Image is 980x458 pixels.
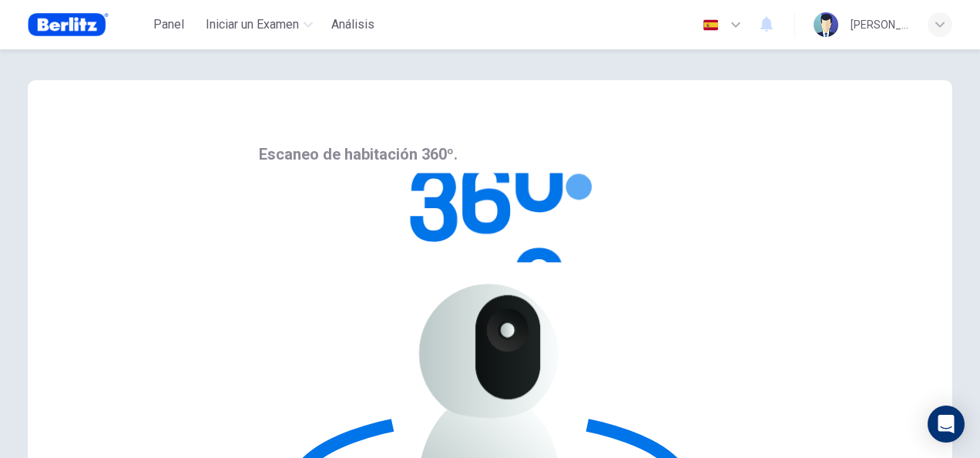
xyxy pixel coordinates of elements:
img: es [701,19,720,31]
span: Iniciar un Examen [206,15,299,34]
a: Berlitz Brasil logo [28,9,144,40]
img: Berlitz Brasil logo [28,9,109,40]
span: Panel [153,15,184,34]
button: Panel [144,11,193,39]
div: Necesitas una licencia para acceder a este contenido [325,11,381,39]
div: [PERSON_NAME] [851,15,909,34]
img: Profile picture [814,12,838,37]
button: Iniciar un Examen [200,11,319,39]
span: Análisis [331,15,374,34]
div: Open Intercom Messenger [928,406,965,443]
button: Análisis [325,11,381,39]
span: Escaneo de habitación 360º. [259,145,458,163]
